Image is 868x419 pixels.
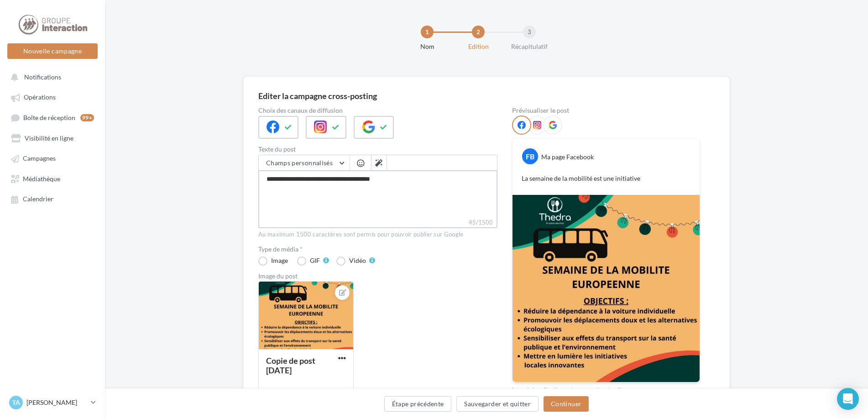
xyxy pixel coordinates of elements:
[12,398,20,407] span: TA
[522,148,538,164] div: FB
[349,257,366,264] div: Vidéo
[258,273,497,279] div: Image du post
[26,398,87,407] p: [PERSON_NAME]
[5,190,99,207] a: Calendrier
[456,396,539,412] button: Sauvegarder et quitter
[472,26,485,38] div: 2
[5,109,99,126] a: Boîte de réception99+
[398,42,456,51] div: Nom
[837,388,859,410] div: Open Intercom Messenger
[259,155,350,171] button: Champs personnalisés
[266,159,333,167] span: Champs personnalisés
[7,43,98,59] button: Nouvelle campagne
[80,114,94,121] div: 99+
[384,396,452,412] button: Étape précédente
[5,68,96,85] button: Notifications
[25,134,73,142] span: Visibilité en ligne
[258,218,497,228] label: 45/1500
[544,396,589,412] button: Continuer
[5,89,99,105] a: Opérations
[421,26,434,38] div: 1
[258,230,497,239] div: Au maximum 1500 caractères sont permis pour pouvoir publier sur Google
[310,257,320,264] div: GIF
[266,356,315,375] div: Copie de post [DATE]
[23,195,53,203] span: Calendrier
[449,42,507,51] div: Edition
[512,382,700,394] div: La prévisualisation est non-contractuelle
[541,152,594,162] div: Ma page Facebook
[7,394,98,411] a: TA [PERSON_NAME]
[5,150,99,166] a: Campagnes
[523,26,536,38] div: 3
[24,94,56,101] span: Opérations
[271,257,288,264] div: Image
[258,246,497,252] label: Type de média *
[23,114,75,121] span: Boîte de réception
[23,155,56,162] span: Campagnes
[258,107,497,114] label: Choix des canaux de diffusion
[522,174,690,183] p: La semaine de la mobilité est une initiative
[258,146,497,152] label: Texte du post
[5,130,99,146] a: Visibilité en ligne
[23,175,60,183] span: Médiathèque
[24,73,61,81] span: Notifications
[512,107,700,114] div: Prévisualiser le post
[258,92,377,100] div: Editer la campagne cross-posting
[500,42,559,51] div: Récapitulatif
[5,170,99,187] a: Médiathèque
